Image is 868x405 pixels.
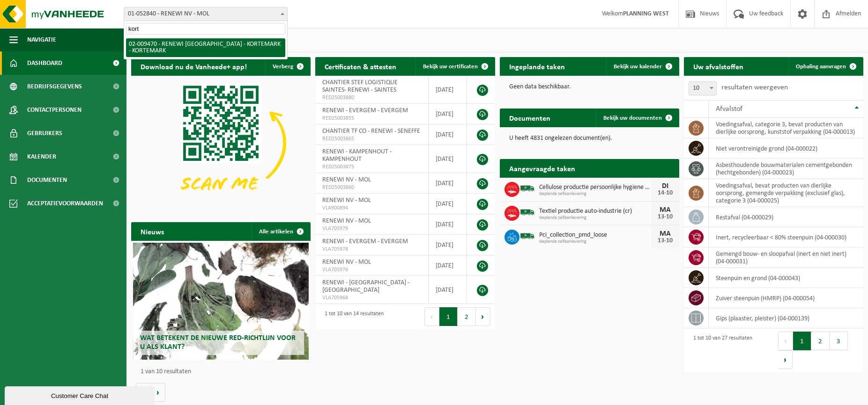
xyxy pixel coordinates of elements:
td: steenpuin en grond (04-000043) [709,268,863,288]
button: Volgende [151,383,165,402]
span: Wat betekent de nieuwe RED-richtlijn voor u als klant? [140,334,296,351]
button: 1 [793,332,811,350]
span: RED25003855 [322,115,421,122]
td: [DATE] [429,173,467,194]
span: RENEWI NV - MOL [322,176,371,183]
span: Cellulose productie persoonlijke hygiene (cr) [539,184,651,191]
span: Documenten [27,168,67,192]
span: Geplande zelfaanlevering [539,215,651,221]
span: Gebruikers [27,122,62,145]
span: VLA705976 [322,266,421,274]
h2: Certificaten & attesten [315,57,406,75]
img: BL-SO-LV [519,204,535,220]
div: MA [656,206,675,214]
td: [DATE] [429,235,467,255]
h2: Nieuws [131,222,173,240]
div: 13-10 [656,238,675,244]
td: [DATE] [429,194,467,214]
a: Bekijk uw certificaten [415,57,494,76]
span: Bekijk uw kalender [614,64,662,70]
td: gips (plaaster, pleister) (04-000139) [709,308,863,328]
span: RED25003865 [322,135,421,143]
span: Afvalstof [716,105,742,113]
span: Navigatie [27,28,56,51]
p: U heeft 4831 ongelezen document(en). [509,135,670,142]
a: Bekijk uw kalender [606,57,678,76]
a: Ophaling aanvragen [788,57,862,76]
span: 10 [689,81,717,95]
span: CHANTIER TF CO - RENEWI - SENEFFE [322,128,420,135]
td: voedingsafval, bevat producten van dierlijke oorsprong, gemengde verpakking (exclusief glas), cat... [709,179,863,207]
button: 3 [830,332,848,350]
td: gemengd bouw- en sloopafval (inert en niet inert) (04-000031) [709,247,863,268]
span: Ophaling aanvragen [796,64,846,70]
td: [DATE] [429,145,467,173]
button: 2 [811,332,830,350]
div: 14-10 [656,190,675,196]
span: RENEWI NV - MOL [322,217,371,224]
h2: Uw afvalstoffen [684,57,753,75]
span: RED25003860 [322,184,421,191]
div: 1 tot 10 van 14 resultaten [320,306,384,327]
span: VLA705978 [322,246,421,253]
img: Download de VHEPlus App [131,76,311,210]
span: 01-052840 - RENEWI NV - MOL [124,7,287,21]
div: DI [656,182,675,190]
span: RENEWI - [GEOGRAPHIC_DATA] - [GEOGRAPHIC_DATA] [322,279,409,294]
span: RENEWI NV - MOL [322,259,371,266]
span: CHANTIER STEF LOGISTIQUE SAINTES- RENEWI - SAINTES [322,79,398,94]
td: zuiver steenpuin (HMRP) (04-000054) [709,288,863,308]
span: RENEWI - EVERGEM - EVERGEM [322,107,408,114]
li: 02-009470 - RENEWI [GEOGRAPHIC_DATA] - KORTEMARK - KORTEMARK [126,38,285,57]
button: 1 [439,307,458,326]
td: restafval (04-000029) [709,207,863,227]
span: VLA900894 [322,204,421,212]
span: Kalender [27,145,56,168]
span: VLA705968 [322,294,421,302]
span: Acceptatievoorwaarden [27,192,103,215]
span: Textiel productie auto-industrie (cr) [539,208,651,215]
td: [DATE] [429,276,467,304]
button: Previous [424,307,439,326]
strong: PLANNING WEST [623,10,669,17]
p: 1 van 10 resultaten [141,369,306,375]
span: RENEWI - KAMPENHOUT - KAMPENHOUT [322,148,392,163]
td: asbesthoudende bouwmaterialen cementgebonden (hechtgebonden) (04-000023) [709,159,863,179]
span: 10 [689,82,716,95]
a: Bekijk uw documenten [596,108,678,127]
td: [DATE] [429,214,467,235]
span: VLA705979 [322,225,421,232]
td: voedingsafval, categorie 3, bevat producten van dierlijke oorsprong, kunststof verpakking (04-000... [709,118,863,138]
td: [DATE] [429,124,467,145]
div: 1 tot 10 van 27 resultaten [689,331,752,370]
iframe: chat widget [5,384,156,405]
span: Bekijk uw documenten [603,115,662,121]
span: RED25003880 [322,94,421,101]
span: Bekijk uw certificaten [423,64,478,70]
h2: Download nu de Vanheede+ app! [131,57,256,75]
td: niet verontreinigde grond (04-000022) [709,138,863,159]
button: 2 [458,307,476,326]
p: Geen data beschikbaar. [509,84,670,90]
img: BL-SO-LV [519,228,535,244]
span: RENEWI NV - MOL [322,197,371,204]
td: [DATE] [429,76,467,104]
h2: Ingeplande taken [500,57,574,75]
button: Vorige [136,383,151,402]
h2: Aangevraagde taken [500,159,585,177]
span: Geplande zelfaanlevering [539,191,651,197]
a: Alle artikelen [252,222,310,241]
td: inert, recycleerbaar < 80% steenpuin (04-000030) [709,227,863,247]
span: RENEWI - EVERGEM - EVERGEM [322,238,408,245]
span: Contactpersonen [27,98,82,122]
td: [DATE] [429,104,467,124]
img: BL-SO-LV [519,181,535,196]
span: Geplande zelfaanlevering [539,239,651,245]
a: Wat betekent de nieuwe RED-richtlijn voor u als klant? [133,243,309,360]
button: Previous [778,332,793,350]
td: [DATE] [429,255,467,276]
span: Verberg [273,64,293,70]
span: Dashboard [27,51,62,75]
button: Verberg [265,57,310,76]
